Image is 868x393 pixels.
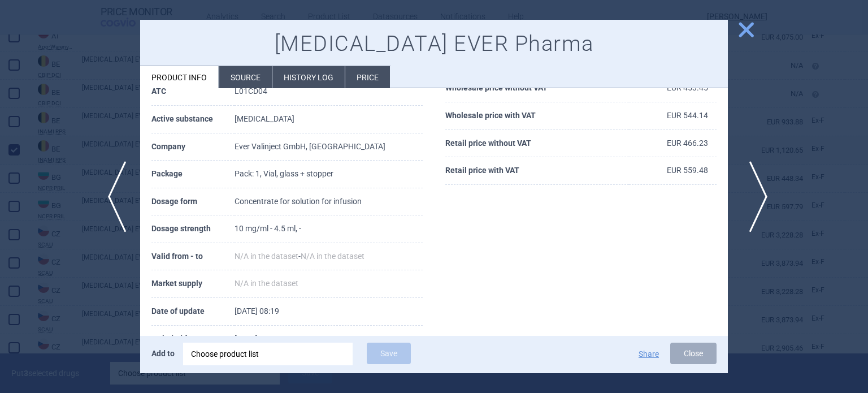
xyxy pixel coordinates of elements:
[151,188,235,216] th: Dosage form
[191,343,345,365] div: Choose product list
[151,106,235,133] th: Active substance
[272,66,345,88] li: History log
[151,243,235,271] th: Valid from - to
[235,161,423,188] td: Pack: 1, Vial, glass + stopper
[445,130,629,158] th: Retail price without VAT
[151,133,235,161] th: Company
[629,75,717,102] td: EUR 453.45
[183,343,353,365] div: Choose product list
[235,243,423,271] td: -
[445,157,629,185] th: Retail price with VAT
[235,298,423,326] td: [DATE] 08:19
[151,161,235,188] th: Package
[151,326,235,353] th: Included from
[301,252,364,261] span: N/A in the dataset
[670,343,717,364] button: Close
[151,31,717,57] h1: [MEDICAL_DATA] EVER Pharma
[235,252,298,261] span: N/A in the dataset
[445,75,629,102] th: Wholesale price without VAT
[151,298,235,326] th: Date of update
[151,343,175,364] p: Add to
[639,350,659,358] button: Share
[151,215,235,243] th: Dosage strength
[235,215,423,243] td: 10 mg/ml - 4.5 ml, -
[140,66,219,88] li: Product info
[151,270,235,298] th: Market supply
[151,78,235,106] th: ATC
[235,188,423,216] td: Concentrate for solution for infusion
[235,326,423,353] td: [DATE]
[345,66,390,88] li: Price
[235,78,423,106] td: L01CD04
[629,130,717,158] td: EUR 466.23
[235,279,298,288] span: N/A in the dataset
[219,66,272,88] li: Source
[445,102,629,130] th: Wholesale price with VAT
[235,106,423,133] td: [MEDICAL_DATA]
[629,157,717,185] td: EUR 559.48
[629,102,717,130] td: EUR 544.14
[367,343,411,364] button: Save
[235,133,423,161] td: Ever Valinject GmbH, [GEOGRAPHIC_DATA]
